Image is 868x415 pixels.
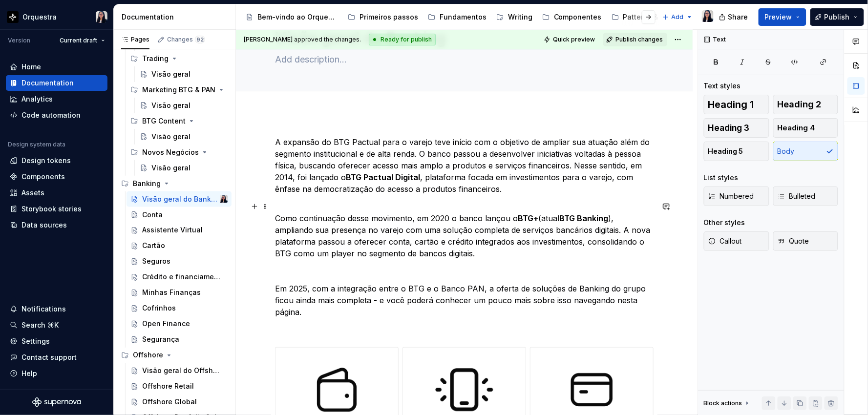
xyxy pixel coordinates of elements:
div: Visão geral [151,69,191,79]
button: Heading 5 [704,142,769,161]
div: Pages [121,36,149,43]
div: Notifications [21,304,66,314]
div: Code automation [21,110,81,120]
div: Visão geral [151,101,191,110]
div: Seguros [142,257,170,267]
div: Help [21,369,37,378]
div: Cofrinhos [142,304,176,313]
span: Heading 1 [708,100,754,109]
div: Block actions [704,399,742,407]
img: Isabela Braga [220,195,228,203]
a: Open Finance [127,316,232,332]
div: Componentes [554,12,602,22]
a: Visão geral do BankingIsabela Braga [127,191,232,207]
button: Publish changes [603,33,667,46]
div: Cartão [142,241,165,251]
a: Seguros [127,254,232,270]
a: Visão geral [136,66,232,82]
a: Visão geral [136,129,232,145]
span: Heading 3 [708,123,750,133]
button: Help [6,366,107,381]
div: Fundamentos [440,12,487,22]
span: Heading 2 [778,100,822,109]
button: Heading 2 [773,95,839,114]
a: Data sources [6,217,107,233]
a: Visão geral [136,160,232,176]
span: Current draft [60,37,97,44]
button: Quick preview [541,33,599,46]
a: Assistente Virtual [127,223,232,238]
div: BTG Content [142,116,186,126]
button: Preview [759,8,806,26]
span: approved the changes. [244,36,361,43]
a: Offshore Global [127,394,232,410]
div: Novos Negócios [142,147,199,157]
img: 2d16a307-6340-4442-b48d-ad77c5bc40e7.png [7,11,19,23]
div: Storybook stories [21,204,82,214]
button: Numbered [704,187,769,206]
span: Quick preview [553,36,595,43]
div: Marketing BTG & PAN [127,82,232,98]
div: BTG Content [127,113,232,129]
a: Assets [6,185,107,201]
button: Callout [704,231,769,251]
div: Analytics [21,94,53,104]
a: Analytics [6,91,107,107]
a: Bem-vindo ao Orquestra! [242,9,342,25]
div: Design system data [8,141,65,148]
a: Storybook stories [6,201,107,217]
button: Current draft [55,34,109,47]
div: Crédito e financiamento [142,272,223,282]
button: Notifications [6,301,107,317]
strong: BTG Banking [559,213,608,223]
div: Banking [117,176,232,191]
span: Heading 5 [708,146,743,156]
a: Components [6,169,107,185]
div: Offshore [117,348,232,363]
div: Writing [508,12,532,22]
button: Add [659,10,696,24]
a: Patterns & Pages [608,9,686,25]
button: Bulleted [773,187,839,206]
span: Quote [778,236,809,246]
div: Visão geral do Banking [142,194,218,204]
div: Changes [167,36,205,43]
span: Callout [708,236,742,246]
div: Search ⌘K [21,320,59,330]
div: Ready for publish [369,34,436,45]
p: Em 2025, com a integração entre o BTG e o Banco PAN, a oferta de soluções de Banking do grupo fic... [275,283,654,318]
button: Heading 4 [773,118,839,138]
div: Trading [142,54,169,63]
button: Quote [773,231,839,251]
div: Visão geral do Offshore [142,366,223,376]
div: Page tree [242,7,657,27]
a: Primeiros passos [344,9,422,25]
div: Marketing BTG & PAN [142,85,215,95]
div: Open Finance [142,319,190,329]
span: [PERSON_NAME] [244,36,293,43]
span: Preview [765,12,792,22]
span: Share [728,12,748,22]
a: Segurança [127,332,232,348]
button: Contact support [6,350,107,365]
span: Add [672,13,684,21]
img: Isabela Braga [702,10,714,22]
div: Version [8,37,30,44]
div: Banking [133,179,161,188]
div: Documentation [21,78,74,88]
div: Orquestra [22,12,57,22]
a: Code automation [6,107,107,123]
div: Trading [127,51,232,66]
div: Text styles [704,81,741,91]
div: Minhas Finanças [142,288,201,298]
div: Design tokens [21,156,71,166]
a: Documentation [6,75,107,91]
a: Design tokens [6,153,107,168]
a: Writing [492,9,536,25]
div: Offshore Global [142,397,197,407]
button: Heading 1 [704,95,769,114]
svg: Supernova Logo [32,397,81,407]
div: Visão geral [151,163,191,173]
div: Contact support [21,353,77,362]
